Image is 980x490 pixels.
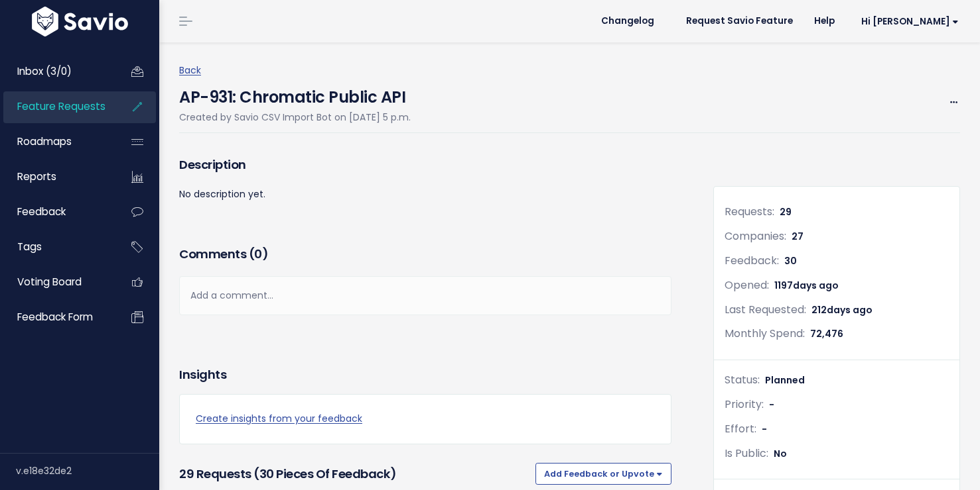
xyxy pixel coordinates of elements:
a: Roadmaps [3,126,110,157]
span: Opened: [725,277,769,293]
h4: AP-931: Chromatic Public API [179,79,411,109]
span: 30 [784,254,797,268]
a: Back [179,64,201,77]
a: Request Savio Feature [675,11,804,31]
span: Requests: [725,204,774,219]
a: Reports [3,162,110,192]
a: Help [804,11,845,31]
span: Effort: [725,421,756,436]
span: Last Requested: [725,302,806,317]
span: 72,476 [810,327,843,340]
div: v.e18e32de2 [16,454,159,488]
a: Feedback [3,197,110,227]
span: No [774,447,787,460]
span: Tags [17,240,42,254]
span: - [762,422,767,436]
span: days ago [827,303,873,317]
span: Reports [17,170,56,183]
a: Feedback form [3,302,110,332]
span: Voting Board [17,275,82,289]
span: Feedback [17,205,66,219]
h3: Insights [179,366,226,384]
span: 29 [780,205,792,219]
span: Priority: [725,397,764,412]
a: Feature Requests [3,91,110,122]
a: Voting Board [3,267,110,297]
span: Inbox (3/0) [17,64,72,78]
span: - [769,398,774,411]
img: logo-white.9d6f32f41409.svg [29,7,131,36]
span: 212 [811,303,873,317]
span: 0 [254,246,262,262]
span: Is Public: [725,446,768,461]
h3: Comments ( ) [179,245,671,264]
span: Changelog [601,17,654,26]
span: Feedback form [17,310,93,324]
span: Feature Requests [17,99,105,113]
h3: 29 Requests (30 pieces of Feedback) [179,465,530,483]
h3: Description [179,156,671,174]
span: Feedback: [725,253,779,268]
span: Roadmaps [17,134,72,148]
p: No description yet. [179,186,671,203]
a: Create insights from your feedback [196,411,655,427]
a: Tags [3,232,110,262]
span: Monthly Spend: [725,326,805,341]
a: Inbox (3/0) [3,56,110,87]
span: Created by Savio CSV Import Bot on [DATE] 5 p.m. [179,111,411,124]
button: Add Feedback or Upvote [535,463,671,484]
span: 27 [792,230,804,243]
div: Add a comment... [179,276,671,315]
a: Hi [PERSON_NAME] [845,11,969,32]
span: Hi [PERSON_NAME] [861,17,959,26]
span: 1197 [774,279,839,292]
span: Status: [725,372,760,387]
span: Planned [765,373,805,387]
span: days ago [793,279,839,292]
span: Companies: [725,228,786,244]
